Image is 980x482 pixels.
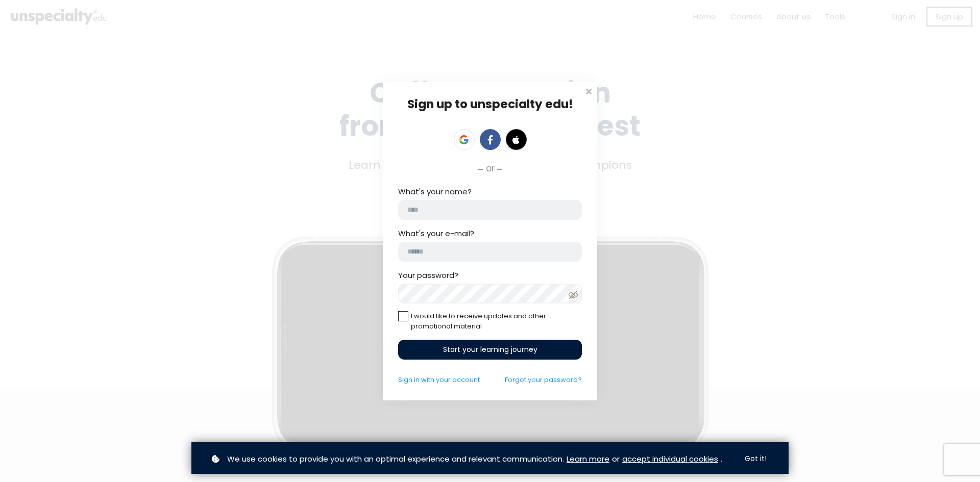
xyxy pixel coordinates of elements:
a: Sign in with your account [398,375,480,385]
span: or [486,162,495,175]
a: Forgot your password? [505,375,582,385]
p: or . [209,453,730,465]
span: Start your learning journey [443,344,537,355]
a: Learn more [567,453,609,465]
div: Sign up to unspecialty edu! [398,97,582,112]
button: Got it! [736,449,776,469]
a: accept individual cookies [622,453,718,465]
span: I would like to receive updates and other promotional material [411,311,546,331]
span: We use cookies to provide you with an optimal experience and relevant communication. [227,453,564,465]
